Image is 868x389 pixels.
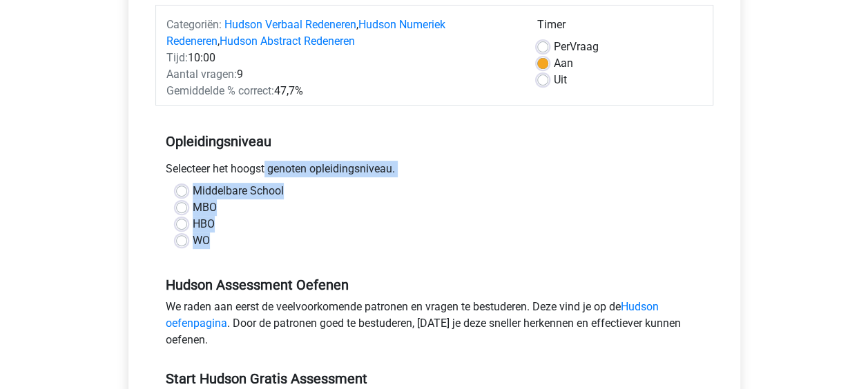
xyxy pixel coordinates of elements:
[193,232,210,249] label: WO
[166,68,237,81] span: Aantal vragen:
[554,72,567,88] label: Uit
[155,299,713,354] div: We raden aan eerst de veelvoorkomende patronen en vragen te bestuderen. Deze vind je op de . Door...
[155,161,713,183] div: Selecteer het hoogst genoten opleidingsniveau.
[166,277,703,293] h5: Hudson Assessment Oefenen
[193,199,217,216] label: MBO
[166,18,445,48] a: Hudson Numeriek Redeneren
[166,84,274,97] span: Gemiddelde % correct:
[193,183,284,199] label: Middelbare School
[156,50,527,66] div: 10:00
[156,83,527,99] div: 47,7%
[166,18,222,31] span: Categoriën:
[554,55,573,72] label: Aan
[554,40,570,53] span: Per
[156,17,527,50] div: , ,
[193,216,215,232] label: HBO
[156,66,527,83] div: 9
[220,34,355,48] a: Hudson Abstract Redeneren
[554,39,599,55] label: Vraag
[166,370,703,387] h5: Start Hudson Gratis Assessment
[537,17,702,39] div: Timer
[166,128,703,155] h5: Opleidingsniveau
[224,18,356,31] a: Hudson Verbaal Redeneren
[166,51,188,64] span: Tijd:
